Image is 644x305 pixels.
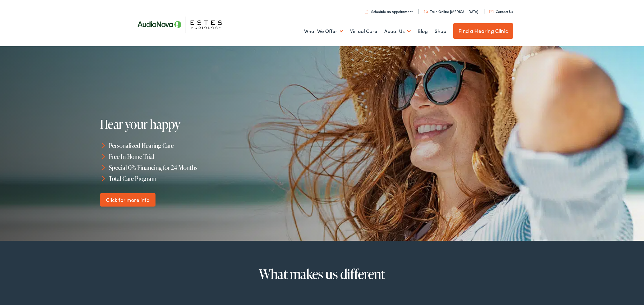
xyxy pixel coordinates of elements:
a: About Us [384,21,411,42]
a: Schedule an Appointment [365,9,413,14]
a: Virtual Care [350,21,377,42]
h1: Hear your happy [100,117,276,131]
h2: What makes us different [145,267,499,281]
a: Click for more info [100,193,156,207]
li: Total Care Program [100,173,325,184]
a: Find a Hearing Clinic [453,23,513,39]
a: Contact Us [489,9,513,14]
li: Free In-Home Trial [100,151,325,162]
li: Special 0% Financing for 24 Months [100,162,325,173]
img: utility icon [365,10,368,13]
img: utility icon [489,10,493,13]
a: Take Online [MEDICAL_DATA] [424,9,478,14]
a: What We Offer [304,21,343,42]
a: Blog [418,21,428,42]
li: Personalized Hearing Care [100,140,325,151]
img: utility icon [424,10,428,13]
a: Shop [435,21,446,42]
